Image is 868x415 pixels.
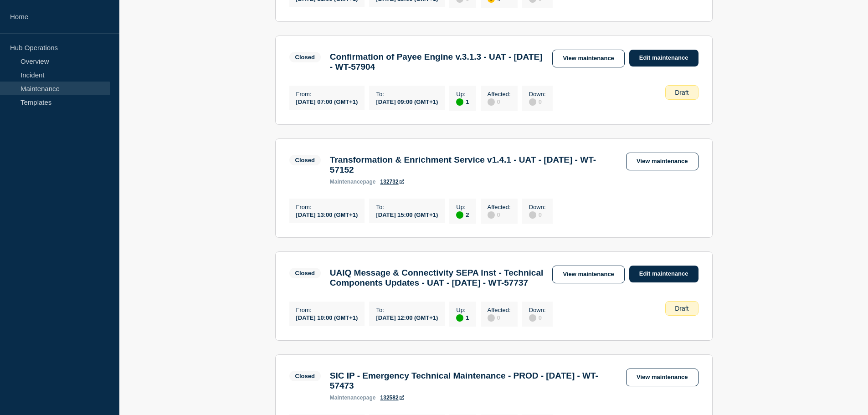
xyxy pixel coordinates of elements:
p: To : [376,91,438,97]
p: From : [296,91,358,97]
div: disabled [529,314,536,322]
p: Up : [456,204,469,210]
p: Down : [529,204,546,210]
div: up [456,211,463,219]
div: 0 [488,210,511,219]
div: up [456,314,463,322]
div: Closed [295,157,315,164]
p: To : [376,204,438,210]
div: [DATE] 13:00 (GMT+1) [296,210,358,218]
p: page [330,179,376,185]
a: View maintenance [626,153,698,170]
div: Draft [665,301,698,316]
div: [DATE] 07:00 (GMT+1) [296,97,358,105]
div: disabled [529,211,536,219]
p: page [330,395,376,401]
a: View maintenance [626,369,698,386]
div: disabled [488,98,495,106]
div: [DATE] 12:00 (GMT+1) [376,313,438,321]
div: 2 [456,210,469,219]
a: Edit maintenance [629,266,699,282]
p: Affected : [488,91,511,97]
p: From : [296,204,358,210]
div: Closed [295,270,315,277]
h3: UAIQ Message & Connectivity SEPA Inst - Technical Components Updates - UAT - [DATE] - WT-57737 [330,268,544,288]
div: 0 [488,97,511,106]
p: Up : [456,91,469,97]
div: 0 [488,313,511,322]
div: 0 [529,97,546,106]
div: Draft [665,85,698,100]
div: Closed [295,373,315,379]
a: View maintenance [552,50,624,67]
h3: Confirmation of Payee Engine v.3.1.3 - UAT - [DATE] - WT-57904 [330,52,544,72]
h3: SIC IP - Emergency Technical Maintenance - PROD - [DATE] - WT-57473 [330,371,617,391]
a: Edit maintenance [629,50,699,67]
div: [DATE] 09:00 (GMT+1) [376,97,438,105]
a: 132582 [380,395,404,401]
p: Down : [529,307,546,313]
span: maintenance [330,395,363,401]
div: 1 [456,97,469,106]
p: Up : [456,307,469,313]
div: 1 [456,313,469,322]
p: Affected : [488,204,511,210]
h3: Transformation & Enrichment Service v1.4.1 - UAT - [DATE] - WT-57152 [330,155,617,175]
div: disabled [488,314,495,322]
div: Closed [295,54,315,61]
div: 0 [529,210,546,219]
a: View maintenance [552,266,624,283]
div: [DATE] 15:00 (GMT+1) [376,210,438,218]
p: Down : [529,91,546,97]
div: up [456,98,463,106]
p: Affected : [488,307,511,313]
a: 132732 [380,179,404,185]
div: disabled [488,211,495,219]
div: [DATE] 10:00 (GMT+1) [296,313,358,321]
div: 0 [529,313,546,322]
span: maintenance [330,179,363,185]
div: disabled [529,98,536,106]
p: From : [296,307,358,313]
p: To : [376,307,438,313]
